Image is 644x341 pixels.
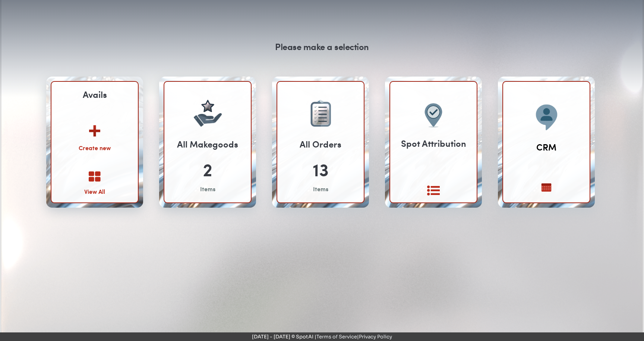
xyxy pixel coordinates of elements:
[84,187,105,196] div: View All
[406,190,461,209] a: Google vs Post Logs
[313,185,328,193] div: Items
[314,121,317,123] img: vector-42.svg
[536,140,556,154] a: CRM
[310,102,331,127] img: group-31.png
[177,137,238,151] div: All Makegoods
[164,81,252,203] a: All Makegoods 2 Items
[318,100,321,103] img: vector-37.svg
[300,137,341,151] div: All Orders
[390,137,477,150] div: Spot Attribution
[75,138,115,152] a: Create new
[406,201,461,209] div: Google vs Post Logs
[529,100,564,135] img: CRM-V4.png
[200,185,215,193] div: Items
[314,113,317,115] img: vector-40.svg
[51,88,138,101] div: Avails
[526,197,566,211] a: My Calendar
[314,117,317,119] img: vector-41.svg
[277,81,364,203] a: All Orders 13 Items
[313,156,329,182] div: 13
[314,110,317,112] img: vector-39.svg
[314,106,317,108] img: vector-38.svg
[318,106,327,122] img: group-32.png
[359,334,392,340] a: Privacy Policy
[75,114,115,143] img: create-new-2.svg
[275,40,369,53] div: Please make a selection
[316,334,357,340] a: Terms of Service
[75,143,115,152] div: Create new
[418,100,449,131] img: spot-attribution.png
[321,100,323,103] img: vector-36.svg
[84,171,105,196] a: View All
[203,156,212,182] div: 2
[195,117,197,119] img: vector-34.svg
[526,173,566,202] img: my_calendar_icon_BA2B1B_centered_bigger.svg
